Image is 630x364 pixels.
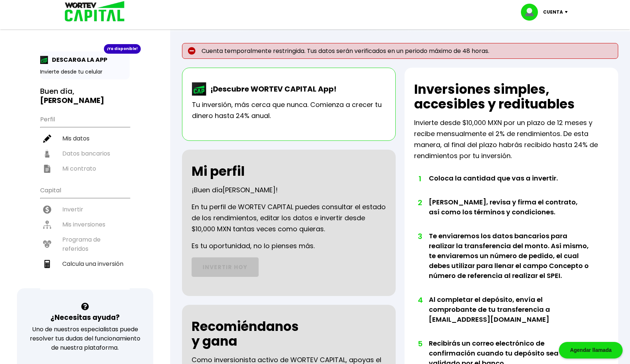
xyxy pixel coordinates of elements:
p: Invierte desde $10,000 MXN por un plazo de 12 meses y recibe mensualmente el 2% de rendimientos. ... [414,117,609,161]
img: profile-image [521,4,543,21]
span: 2 [418,197,421,208]
p: Cuenta [543,7,563,18]
h2: Inversiones simples, accesibles y redituables [414,82,609,111]
img: icon-down [563,11,573,13]
li: Coloca la cantidad que vas a invertir. [429,173,589,197]
p: ¡Descubre WORTEV CAPITAL App! [207,83,336,94]
div: Agendar llamada [559,342,623,358]
li: Te enviaremos los datos bancarios para realizar la transferencia del monto. Así mismo, te enviare... [429,231,589,295]
img: app-icon [40,56,48,64]
p: DESCARGA LA APP [48,55,107,64]
b: [PERSON_NAME] [40,95,104,106]
h2: Recomiéndanos y gana [192,319,299,349]
span: 1 [418,173,421,184]
a: Calcula una inversión [40,256,130,271]
p: Cuenta temporalmente restringida. Tus datos serán verificados en un periodo máximo de 48 horas. [182,43,618,59]
li: [PERSON_NAME], revisa y firma el contrato, así como los términos y condiciones. [429,197,589,231]
p: Es tu oportunidad, no lo pienses más. [192,240,315,251]
ul: Capital [40,182,130,290]
span: 3 [418,231,421,242]
div: ¡Ya disponible! [104,44,141,54]
p: En tu perfil de WORTEV CAPITAL puedes consultar el estado de los rendimientos, editar los datos e... [192,201,386,235]
img: calculadora-icon.17d418c4.svg [43,260,51,268]
span: 5 [418,338,421,349]
p: Tu inversión, más cerca que nunca. Comienza a crecer tu dinero hasta 24% anual. [192,99,386,121]
a: INVERTIR HOY [192,257,259,277]
img: editar-icon.952d3147.svg [43,135,51,143]
a: Mis datos [40,131,130,146]
img: wortev-capital-app-icon [192,82,207,96]
li: Al completar el depósito, envía el comprobante de tu transferencia a [EMAIL_ADDRESS][DOMAIN_NAME] [429,295,589,338]
ul: Perfil [40,111,130,176]
p: Uno de nuestros especialistas puede resolver tus dudas del funcionamiento de nuestra plataforma. [27,325,143,352]
h3: Buen día, [40,87,130,105]
h2: Mi perfil [192,164,245,179]
img: error-circle.027baa21.svg [188,47,196,55]
p: Invierte desde tu celular [40,68,130,76]
span: [PERSON_NAME] [223,185,276,195]
p: ¡Buen día ! [192,185,278,196]
span: 4 [418,295,421,306]
h3: ¿Necesitas ayuda? [50,312,120,323]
